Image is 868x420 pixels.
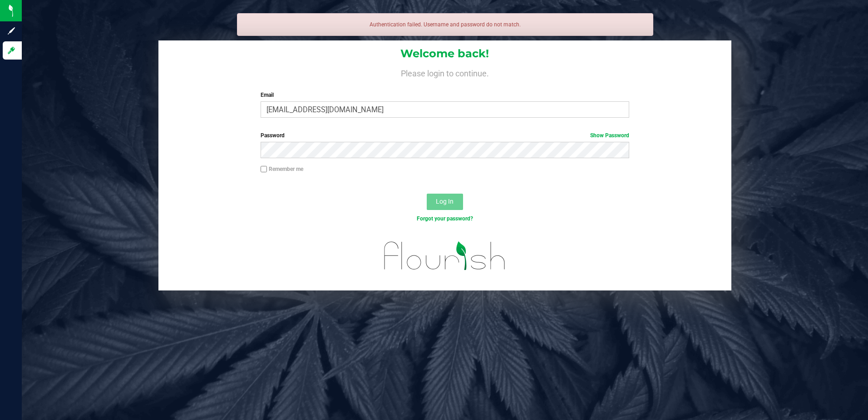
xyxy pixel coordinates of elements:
a: Forgot your password? [417,215,473,222]
inline-svg: Log in [7,46,16,55]
input: Remember me [261,166,267,172]
a: Show Password [590,132,629,139]
span: Password [261,132,285,139]
div: Authentication failed. Username and password do not match. [237,13,653,36]
span: Log In [436,198,454,205]
h4: Please login to continue. [158,67,732,78]
label: Email [261,91,629,99]
label: Remember me [261,165,303,173]
inline-svg: Sign up [7,26,16,35]
button: Log In [427,194,463,210]
img: flourish_logo.svg [373,233,517,279]
h1: Welcome back! [158,48,732,60]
